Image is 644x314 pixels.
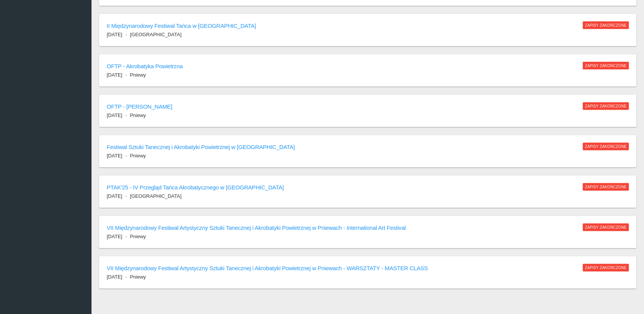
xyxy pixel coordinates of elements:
[107,62,575,70] h6: OFTP - Akrobatyka Powietrzna
[107,112,130,119] li: [DATE]
[130,233,146,240] li: Pniewy
[107,21,575,30] h6: II Międzynarodowy Festiwal Tańca w [GEOGRAPHIC_DATA]
[107,233,130,240] li: [DATE]
[130,112,146,119] li: Pniewy
[107,192,130,200] li: [DATE]
[130,152,146,160] li: Pniewy
[107,223,575,232] h6: VII Międzynarodowy Festiwal Artystyczny Sztuki Tanecznej i Akrobatyki Powietrznej w Pniewach - In...
[107,264,575,272] h6: VII Międzynarodowy Festiwal Artystyczny Sztuki Tanecznej i Akrobatyki Powietrznej w Pniewach - WA...
[130,31,181,38] li: [GEOGRAPHIC_DATA]
[583,223,629,231] span: Zapisy zakończone
[107,71,130,79] li: [DATE]
[130,273,146,281] li: Pniewy
[583,21,629,29] span: Zapisy zakończone
[583,62,629,69] span: Zapisy zakończone
[107,143,575,151] h6: Festiwal Sztuki Tanecznej i Akrobatyki Powietrznej w [GEOGRAPHIC_DATA]
[130,71,146,79] li: Pniewy
[130,192,181,200] li: [GEOGRAPHIC_DATA]
[583,264,629,271] span: Zapisy zakończone
[583,143,629,150] span: Zapisy zakończone
[107,102,575,111] h6: OFTP - [PERSON_NAME]
[583,102,629,110] span: Zapisy zakończone
[107,31,130,38] li: [DATE]
[583,183,629,191] span: Zapisy zakończone
[107,152,130,160] li: [DATE]
[107,183,575,192] h6: PTAK'25 - IV Przegląd Tańca Akrobatycznego w [GEOGRAPHIC_DATA]
[107,273,130,281] li: [DATE]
